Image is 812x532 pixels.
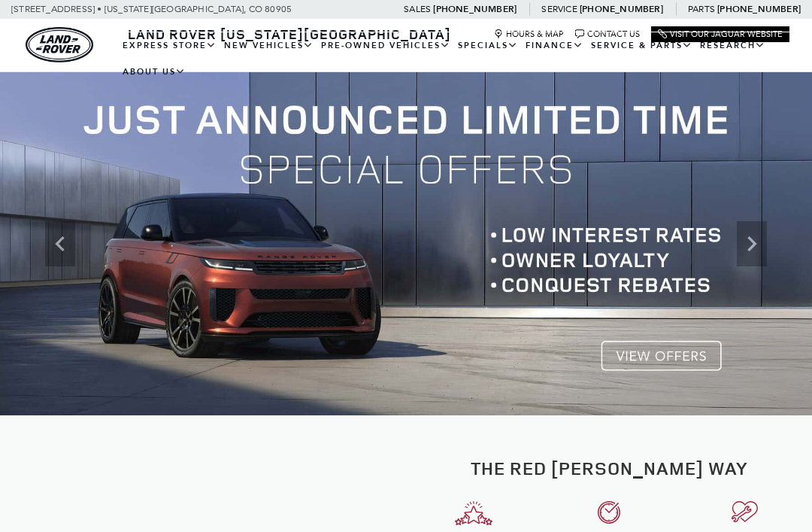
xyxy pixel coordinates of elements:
a: Finance [522,32,587,59]
img: Land Rover [26,27,93,62]
nav: Main Navigation [119,32,789,85]
span: Parts [688,4,715,14]
a: Pre-Owned Vehicles [317,32,454,59]
span: Sales [404,4,431,14]
span: Land Rover [US_STATE][GEOGRAPHIC_DATA] [128,25,451,43]
a: [PHONE_NUMBER] [717,3,801,15]
a: Hours & Map [494,29,564,39]
a: Research [696,32,769,59]
h2: The Red [PERSON_NAME] Way [417,458,801,478]
a: land-rover [26,27,93,62]
a: [PHONE_NUMBER] [580,3,663,15]
a: [PHONE_NUMBER] [433,3,517,15]
a: New Vehicles [220,32,317,59]
a: Service & Parts [587,32,696,59]
a: About Us [119,59,189,85]
a: Contact Us [575,29,640,39]
a: Visit Our Jaguar Website [658,29,783,39]
span: Service [541,4,577,14]
a: [STREET_ADDRESS] • [US_STATE][GEOGRAPHIC_DATA], CO 80905 [11,4,292,14]
a: Land Rover [US_STATE][GEOGRAPHIC_DATA] [119,25,460,43]
a: EXPRESS STORE [119,32,220,59]
a: Specials [454,32,522,59]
